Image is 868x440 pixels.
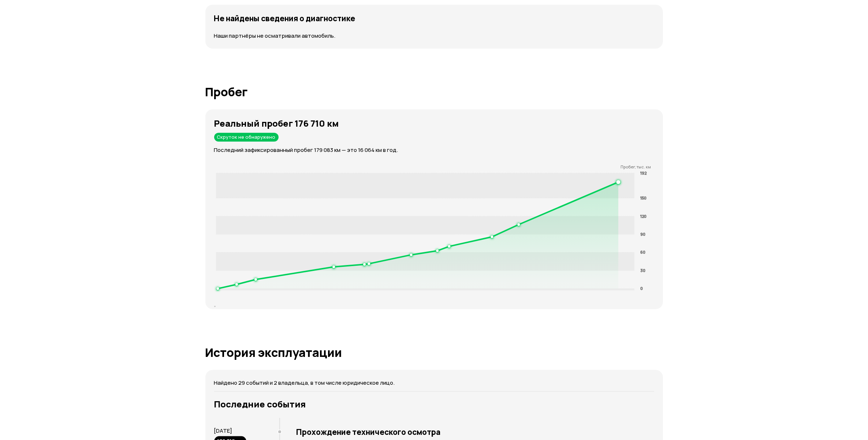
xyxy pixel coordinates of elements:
tspan: 30 [640,268,645,273]
tspan: 192 [640,170,647,176]
p: Пробег, тыс. км [214,164,651,169]
h1: Пробег [205,85,663,98]
h3: Последние события [214,399,654,409]
tspan: 150 [640,195,647,201]
h4: Не найдены сведения о диагностике [214,14,355,23]
p: Наши партнёры не осматривали автомобиль. [214,32,654,40]
p: Последний зафиксированный пробег 179 083 км — это 16 064 км в год. [214,146,663,154]
span: [DATE] [214,427,232,435]
strong: Реальный пробег 176 710 км [214,117,339,129]
div: Скруток не обнаружено [214,133,279,142]
h1: История эксплуатации [205,346,663,359]
tspan: 90 [640,231,645,237]
tspan: 120 [640,213,647,219]
h3: Прохождение технического осмотра [297,427,654,437]
tspan: 60 [640,250,645,255]
p: Найдено 29 событий и 2 владельца, в том числе юридическое лицо. [214,379,654,387]
tspan: 0 [640,286,643,291]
